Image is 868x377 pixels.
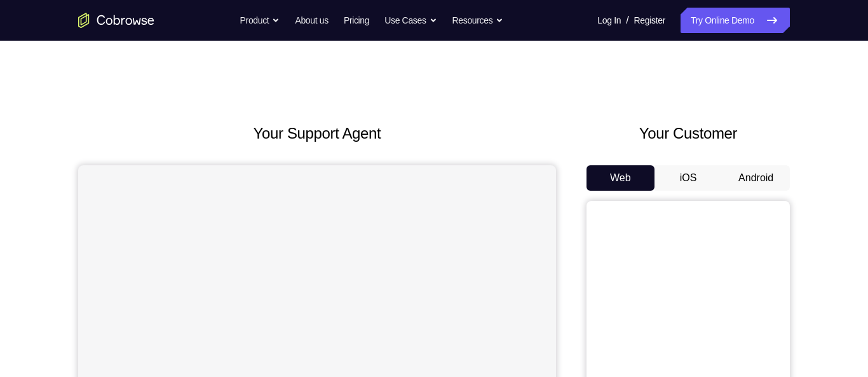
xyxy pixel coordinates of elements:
a: Pricing [344,8,369,33]
h2: Your Customer [587,122,790,145]
span: / [626,13,628,28]
button: Use Cases [384,8,437,33]
button: iOS [654,165,722,191]
button: Android [722,165,790,191]
button: Web [587,165,654,191]
a: About us [295,8,328,33]
a: Register [634,8,665,33]
a: Try Online Demo [681,8,790,33]
button: Product [240,8,280,33]
a: Log In [597,8,621,33]
h2: Your Support Agent [78,122,556,145]
button: Resources [452,8,504,33]
a: Go to the home page [78,13,154,28]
